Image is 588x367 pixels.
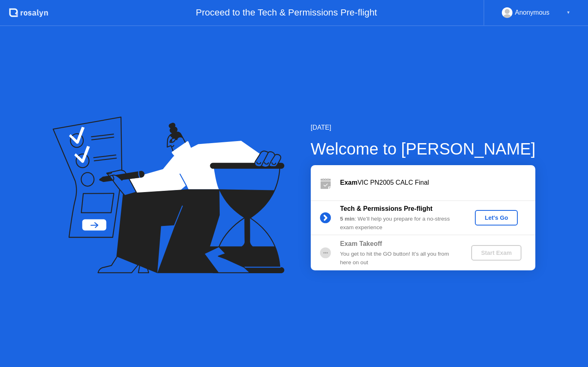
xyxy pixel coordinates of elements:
b: Tech & Permissions Pre-flight [340,205,432,212]
div: [DATE] [311,123,536,133]
div: You get to hit the GO button! It’s all you from here on out [340,250,458,267]
div: Anonymous [515,7,550,18]
div: Start Exam [474,250,518,256]
div: ▼ [566,7,570,18]
div: Let's Go [478,214,514,221]
div: : We’ll help you prepare for a no-stress exam experience [340,215,458,232]
b: Exam Takeoff [340,240,382,247]
button: Let's Go [475,210,518,226]
div: Welcome to [PERSON_NAME] [311,137,536,161]
b: 5 min [340,216,355,222]
button: Start Exam [471,245,521,261]
div: VIC PN2005 CALC Final [340,178,535,188]
b: Exam [340,179,358,186]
